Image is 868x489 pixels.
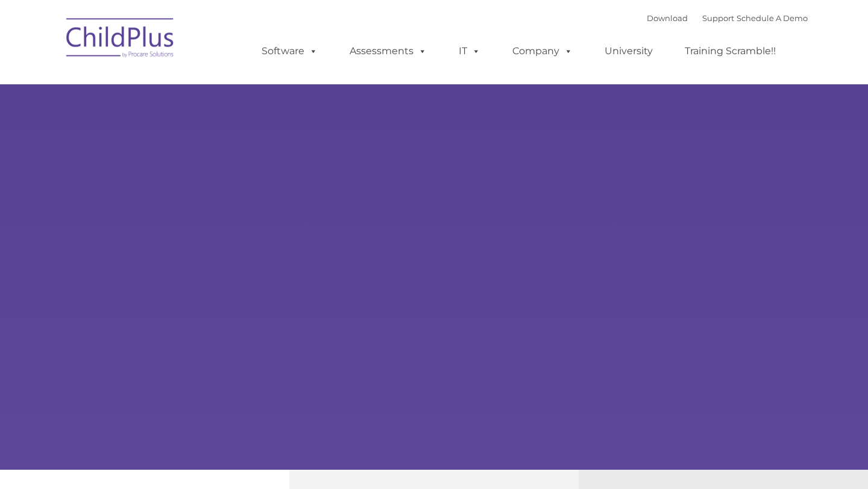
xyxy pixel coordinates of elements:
[593,39,665,63] a: University
[737,13,808,23] a: Schedule A Demo
[673,39,788,63] a: Training Scramble!!
[500,39,585,63] a: Company
[447,39,492,63] a: IT
[60,10,181,70] img: ChildPlus by Procare Solutions
[250,39,330,63] a: Software
[338,39,439,63] a: Assessments
[647,13,688,23] a: Download
[702,13,734,23] a: Support
[647,13,808,23] font: |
